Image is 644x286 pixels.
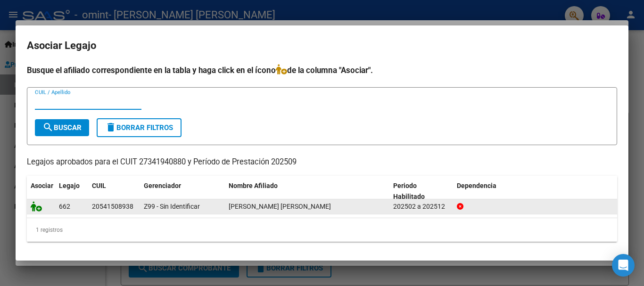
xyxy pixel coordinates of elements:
[229,203,331,210] span: GUZMAN MARTINEZ AGUSTIN EXEQUIEL
[27,218,617,242] div: 1 registros
[35,119,89,136] button: Buscar
[144,203,200,210] span: Z99 - Sin Identificar
[92,182,106,189] span: CUIL
[97,118,182,137] button: Borrar Filtros
[31,182,53,189] span: Asociar
[42,122,54,133] mat-icon: search
[393,182,425,200] span: Periodo Habilitado
[612,254,635,277] div: Open Intercom Messenger
[88,176,140,207] datatable-header-cell: CUIL
[393,201,449,212] div: 202502 a 202512
[140,176,225,207] datatable-header-cell: Gerenciador
[27,64,617,76] h4: Busque el afiliado correspondiente en la tabla y haga click en el ícono de la columna "Asociar".
[55,176,88,207] datatable-header-cell: Legajo
[225,176,389,207] datatable-header-cell: Nombre Afiliado
[229,182,278,189] span: Nombre Afiliado
[59,182,80,189] span: Legajo
[27,156,617,168] p: Legajos aprobados para el CUIT 27341940880 y Período de Prestación 202509
[27,176,55,207] datatable-header-cell: Asociar
[144,182,181,189] span: Gerenciador
[59,203,70,210] span: 662
[42,123,82,132] span: Buscar
[457,182,496,189] span: Dependencia
[27,37,617,55] h2: Asociar Legajo
[453,176,618,207] datatable-header-cell: Dependencia
[389,176,453,207] datatable-header-cell: Periodo Habilitado
[105,123,173,132] span: Borrar Filtros
[105,122,116,133] mat-icon: delete
[92,201,133,212] div: 20541508938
